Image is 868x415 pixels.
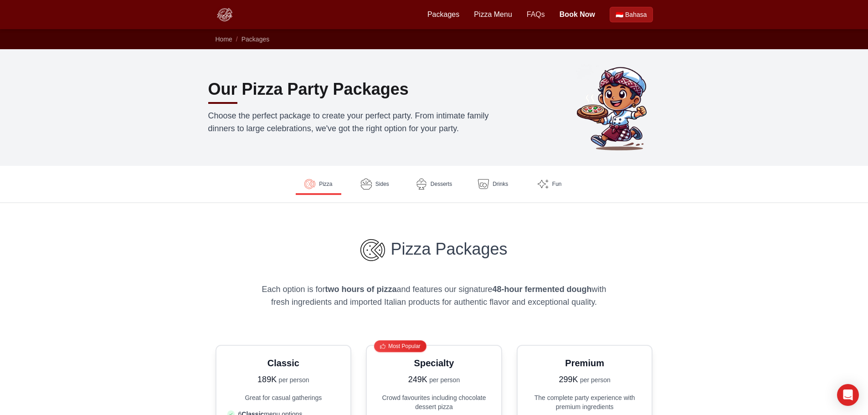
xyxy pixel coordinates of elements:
[625,10,647,19] span: Bahasa
[470,173,516,195] a: Drinks
[227,393,340,402] p: Great for casual gatherings
[375,180,389,188] span: Sides
[552,180,562,188] span: Fun
[529,393,641,411] p: The complete party experience with premium ingredients
[319,180,332,188] span: Pizza
[493,285,592,294] strong: 48-hour fermented dough
[478,179,489,190] img: Drinks
[408,375,427,384] span: 249K
[216,5,234,24] img: Bali Pizza Party Logo
[427,9,459,20] a: Packages
[560,9,595,20] a: Book Now
[559,375,578,384] span: 299K
[208,109,514,135] p: Choose the perfect package to create your perfect party. From intimate family dinners to large ce...
[259,283,609,308] p: Each option is for and features our signature with fresh ingredients and imported Italian product...
[580,376,611,384] span: per person
[208,80,409,98] h1: Our Pizza Party Packages
[573,64,660,151] img: Bali Pizza Party Packages
[610,7,652,22] a: Beralih ke Bahasa Indonesia
[361,179,372,190] img: Sides
[388,343,421,350] span: Most Popular
[296,173,341,195] a: Pizza
[325,285,396,294] strong: two hours of pizza
[837,384,859,406] div: Open Intercom Messenger
[241,36,269,43] a: Packages
[352,173,398,195] a: Sides
[257,375,277,384] span: 189K
[409,173,459,195] a: Desserts
[304,179,315,190] img: Pizza
[527,9,545,20] a: FAQs
[378,357,490,369] h3: Specialty
[378,393,490,411] p: Crowd favourites including chocolate dessert pizza
[474,9,512,20] a: Pizza Menu
[527,173,572,195] a: Fun
[538,179,549,190] img: Fun
[279,376,309,384] span: per person
[227,357,340,369] h3: Classic
[380,343,385,349] img: Thumbs up
[416,179,427,190] img: Desserts
[236,35,238,44] li: /
[259,239,609,261] h3: Pizza Packages
[493,180,508,188] span: Drinks
[529,357,641,369] h3: Premium
[216,36,232,43] a: Home
[429,376,460,384] span: per person
[431,180,452,188] span: Desserts
[360,239,385,261] img: Pizza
